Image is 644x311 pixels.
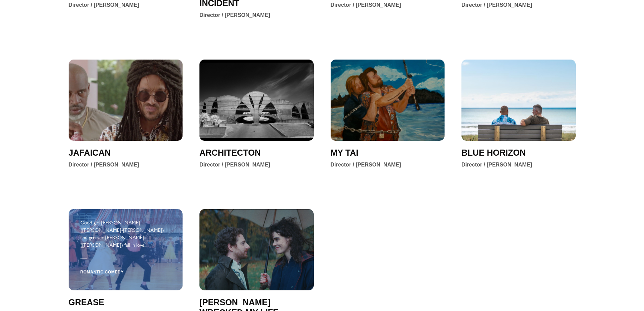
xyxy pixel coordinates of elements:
[80,264,124,281] span: Romantic Comedy
[331,148,358,158] a: MY TAI
[461,161,532,169] div: Director / [PERSON_NAME]
[80,219,171,248] div: Good girl [PERSON_NAME] ([PERSON_NAME]-[PERSON_NAME]) and greaser [PERSON_NAME] ([PERSON_NAME]) f...
[199,12,270,19] div: Director / [PERSON_NAME]
[199,161,270,169] div: Director / [PERSON_NAME]
[69,161,139,169] div: Director / [PERSON_NAME]
[461,1,532,9] div: Director / [PERSON_NAME]
[199,148,261,158] a: ARCHITECTON
[69,148,111,158] a: JAFAICAN
[69,297,104,307] a: GREASE
[69,1,139,9] div: Director / [PERSON_NAME]
[461,148,526,158] a: BLUE HORIZON
[331,161,401,169] div: Director / [PERSON_NAME]
[331,1,401,9] div: Director / [PERSON_NAME]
